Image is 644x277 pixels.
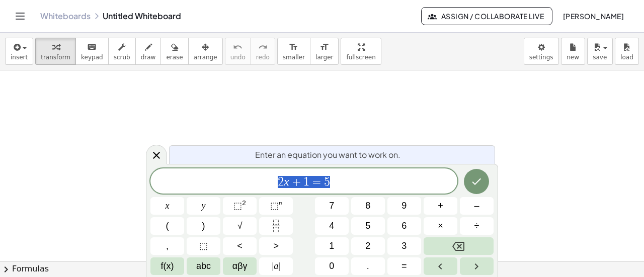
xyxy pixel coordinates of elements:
span: load [620,54,633,61]
span: keypad [81,54,103,61]
button: y [187,197,220,215]
button: new [561,38,585,65]
span: a [272,259,280,273]
i: format_size [319,41,329,53]
span: . [367,259,369,273]
button: Greek alphabet [223,257,257,275]
button: Functions [150,257,184,275]
span: 5 [324,176,330,188]
button: 3 [387,237,421,255]
button: Placeholder [187,237,220,255]
span: save [593,54,607,61]
span: abc [196,259,211,273]
span: 1 [303,176,309,188]
span: erase [166,54,183,61]
span: , [166,239,169,253]
button: fullscreen [341,38,381,65]
span: αβγ [232,259,248,273]
span: + [438,199,443,213]
button: format_sizesmaller [277,38,310,65]
span: x [166,199,170,213]
span: [PERSON_NAME] [562,12,624,21]
span: 3 [401,239,407,253]
button: undoundo [225,38,251,65]
span: 9 [401,199,407,213]
button: Plus [424,197,457,215]
span: draw [141,54,156,61]
button: Squared [223,197,257,215]
button: 5 [351,217,385,235]
button: Equals [387,257,421,275]
button: 0 [315,257,349,275]
button: ) [187,217,220,235]
span: – [474,199,479,213]
button: . [351,257,385,275]
span: ) [202,219,205,233]
button: 6 [387,217,421,235]
span: 2 [365,239,370,253]
var: x [284,175,289,188]
button: Toggle navigation [12,8,28,24]
button: settings [524,38,559,65]
span: × [438,219,443,233]
button: 9 [387,197,421,215]
button: redoredo [251,38,275,65]
sup: n [279,199,282,207]
i: keyboard [87,41,97,53]
span: 5 [365,219,370,233]
button: arrange [188,38,223,65]
a: Whiteboards [40,11,91,21]
span: + [289,176,304,188]
span: 6 [401,219,407,233]
button: 7 [315,197,349,215]
span: ÷ [474,219,479,233]
button: Backspace [424,237,494,255]
button: ( [150,217,184,235]
button: Less than [223,237,257,255]
span: ⬚ [199,239,208,253]
span: = [309,176,324,188]
button: erase [160,38,188,65]
span: √ [237,219,243,233]
span: y [202,199,206,213]
span: redo [256,54,270,61]
button: Assign / Collaborate Live [421,7,552,25]
button: Square root [223,217,257,235]
span: settings [529,54,553,61]
span: 7 [329,199,334,213]
button: transform [35,38,76,65]
button: 2 [351,237,385,255]
button: Greater than [259,237,293,255]
span: Enter an equation you want to work on. [255,149,400,161]
span: 4 [329,219,334,233]
button: format_sizelarger [310,38,339,65]
button: Done [464,169,489,194]
button: 1 [315,237,349,255]
button: scrub [108,38,136,65]
span: Assign / Collaborate Live [430,12,544,21]
span: ( [166,219,169,233]
button: , [150,237,184,255]
i: undo [233,41,243,53]
button: Left arrow [424,257,457,275]
span: fullscreen [346,54,375,61]
i: format_size [289,41,298,53]
button: Times [424,217,457,235]
span: arrange [194,54,217,61]
span: 2 [278,176,284,188]
button: Right arrow [460,257,494,275]
button: x [150,197,184,215]
i: redo [258,41,268,53]
sup: 2 [242,199,246,207]
button: draw [135,38,162,65]
span: smaller [283,54,305,61]
span: f(x) [161,259,174,273]
button: keyboardkeypad [75,38,109,65]
span: 8 [365,199,370,213]
span: ⬚ [233,201,242,211]
button: Alphabet [187,257,220,275]
button: [PERSON_NAME] [554,7,632,25]
span: < [237,239,243,253]
button: Divide [460,217,494,235]
span: > [273,239,279,253]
